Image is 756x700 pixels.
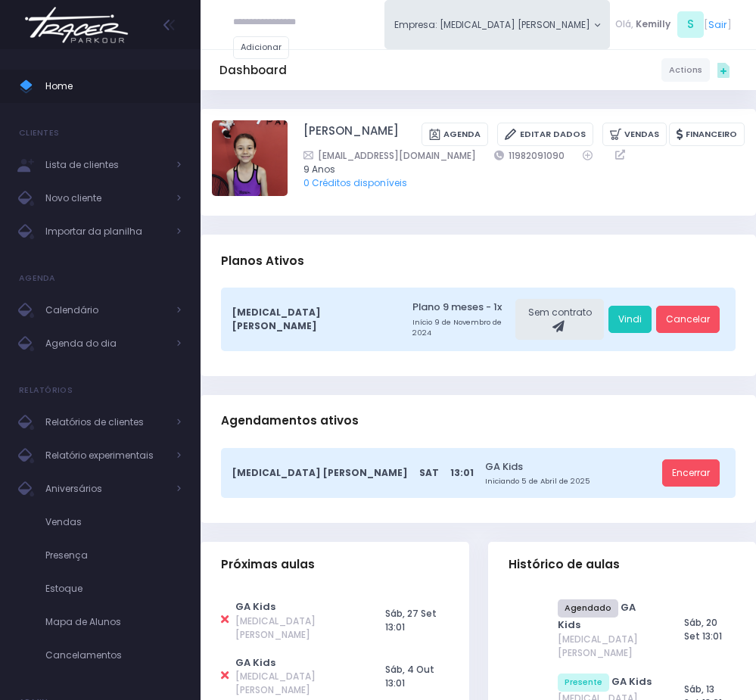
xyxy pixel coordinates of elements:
[235,655,275,670] a: GA Kids
[494,148,565,163] a: 11982091090
[615,17,633,31] span: Olá,
[412,317,512,339] small: Início 9 de Novembro de 2024
[45,512,182,532] span: Vendas
[303,123,399,146] a: [PERSON_NAME]
[385,663,434,689] span: Sáb, 4 Out 13:01
[45,412,166,432] span: Relatórios de clientes
[558,674,609,692] span: Presente
[221,400,359,443] h3: Agendamentos ativos
[221,558,315,571] span: Próximas aulas
[45,479,166,499] span: Aniversários
[450,466,474,480] span: 13:01
[221,239,304,283] h3: Planos Ativos
[45,579,182,599] span: Estoque
[233,36,289,59] a: Adicionar
[45,546,182,565] span: Presença
[661,58,710,81] a: Actions
[485,476,658,487] small: Iniciando 5 de Abril de 2025
[19,118,59,148] h4: Clientes
[303,163,726,176] span: 9 Anos
[385,607,437,633] span: Sáb, 27 Set 13:01
[303,176,407,189] a: 0 Créditos disponíveis
[219,64,287,77] h5: Dashboard
[656,306,720,333] a: Cancelar
[684,616,722,642] span: Sáb, 20 Set 13:01
[45,612,182,632] span: Mapa de Alunos
[608,306,652,333] a: Vindi
[558,599,618,618] span: Agendado
[558,633,658,660] span: [MEDICAL_DATA] [PERSON_NAME]
[45,188,166,208] span: Novo cliente
[45,446,166,465] span: Relatório experimentais
[708,17,727,32] a: Sair
[303,148,476,163] a: [EMAIL_ADDRESS][DOMAIN_NAME]
[212,120,288,196] img: Íris Possam Matsuhashi
[212,120,288,200] label: Alterar foto de perfil
[422,123,488,146] a: Agenda
[636,17,670,31] span: Kemilly
[45,334,166,353] span: Agenda do dia
[509,558,620,571] span: Histórico de aulas
[419,466,439,480] span: Sat
[710,57,737,84] div: Quick actions
[235,614,358,642] span: [MEDICAL_DATA] [PERSON_NAME]
[45,300,166,320] span: Calendário
[19,263,56,294] h4: Agenda
[610,9,737,40] div: [ ]
[602,123,667,146] a: Vendas
[45,222,166,241] span: Importar da planilha
[235,599,275,614] a: GA Kids
[662,459,720,487] a: Encerrar
[485,459,658,474] a: GA Kids
[677,11,704,38] span: S
[45,155,166,175] span: Lista de clientes
[232,466,408,480] span: [MEDICAL_DATA] [PERSON_NAME]
[45,646,182,665] span: Cancelamentos
[232,306,390,333] span: [MEDICAL_DATA] [PERSON_NAME]
[412,300,512,314] a: Plano 9 meses - 1x
[235,670,358,697] span: [MEDICAL_DATA] [PERSON_NAME]
[19,375,73,406] h4: Relatórios
[45,76,182,96] span: Home
[497,123,593,146] a: Editar Dados
[515,299,604,340] div: Sem contrato
[611,674,652,689] a: GA Kids
[669,123,745,146] a: Financeiro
